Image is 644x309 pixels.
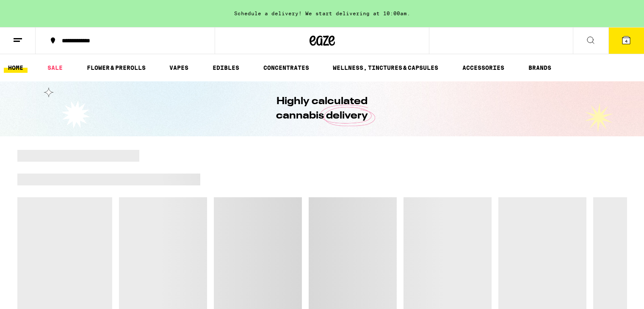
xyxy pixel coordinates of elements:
[4,63,28,73] a: HOME
[608,28,644,54] button: 4
[165,63,193,73] a: VAPES
[208,63,243,73] a: EDIBLES
[83,63,150,73] a: FLOWER & PREROLLS
[524,63,556,73] a: BRANDS
[259,63,313,73] a: CONCENTRATES
[329,63,442,73] a: WELLNESS, TINCTURES & CAPSULES
[252,94,392,123] h1: Highly calculated cannabis delivery
[625,39,627,44] span: 4
[458,63,509,73] a: ACCESSORIES
[43,63,67,73] a: SALE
